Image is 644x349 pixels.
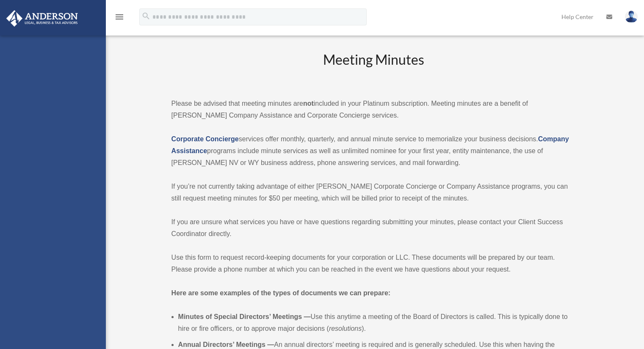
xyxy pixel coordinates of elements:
p: Please be advised that meeting minutes are included in your Platinum subscription. Meeting minute... [171,98,577,121]
p: If you’re not currently taking advantage of either [PERSON_NAME] Corporate Concierge or Company A... [171,181,577,204]
p: If you are unsure what services you have or have questions regarding submitting your minutes, ple... [171,216,577,240]
p: services offer monthly, quarterly, and annual minute service to memorialize your business decisio... [171,133,577,169]
a: Corporate Concierge [171,135,239,143]
a: Company Assistance [171,135,569,154]
i: menu [114,12,124,22]
h2: Meeting Minutes [171,50,577,85]
i: search [141,11,151,21]
em: resolutions [329,325,362,332]
li: Use this anytime a meeting of the Board of Directors is called. This is typically done to hire or... [178,311,577,335]
strong: not [303,100,314,107]
a: menu [114,15,124,22]
b: Minutes of Special Directors’ Meetings — [178,313,311,320]
img: User Pic [625,11,638,23]
p: Use this form to request record-keeping documents for your corporation or LLC. These documents wi... [171,252,577,275]
b: Annual Directors’ Meetings — [178,341,274,348]
img: Anderson Advisors Platinum Portal [4,10,80,27]
strong: Here are some examples of the types of documents we can prepare: [171,289,391,297]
